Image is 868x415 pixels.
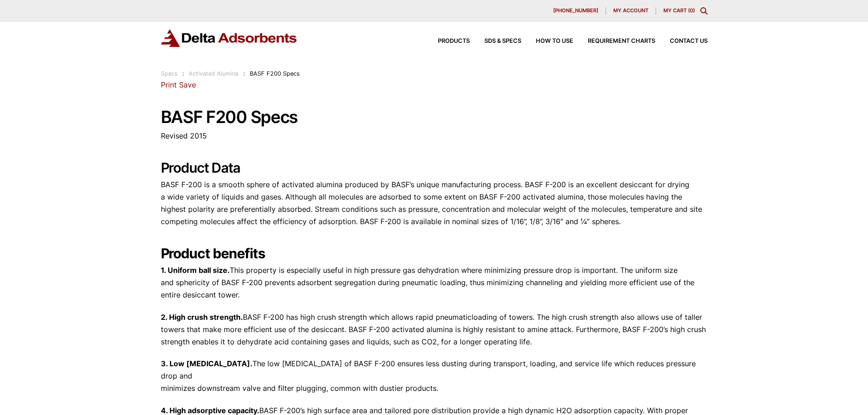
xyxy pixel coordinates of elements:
[161,29,298,47] img: Delta Adsorbents
[161,159,708,176] h2: Product Data
[161,70,178,77] a: Specs
[161,406,259,415] strong: 4. High adsorptive capacity.
[438,38,470,44] span: Products
[161,311,708,348] p: BASF F-200 has high crush strength which allows rapid pneumaticloading of towers. The high crush ...
[484,38,521,44] span: SDS & SPECS
[546,7,606,15] a: [PHONE_NUMBER]
[161,264,708,302] p: This property is especially useful in high pressure gas dehydration where minimizing pressure dro...
[470,38,521,44] a: SDS & SPECS
[161,313,243,322] strong: 2. High crush strength.
[670,38,708,44] span: Contact Us
[250,70,300,77] span: BASF F200 Specs
[182,70,184,77] span: :
[606,7,656,15] a: My account
[655,38,708,44] a: Contact Us
[161,266,230,275] strong: 1. Uniform ball size.
[700,7,708,15] div: Toggle Modal Content
[521,38,573,44] a: How to Use
[663,7,695,14] a: My Cart (0)
[613,8,648,13] span: My account
[161,245,265,261] strong: Product benefits
[161,358,708,395] p: The low [MEDICAL_DATA] of BASF F-200 ensures less dusting during transport, loading, and service ...
[536,38,573,44] span: How to Use
[553,8,598,13] span: [PHONE_NUMBER]
[161,359,252,368] strong: 3. Low [MEDICAL_DATA].
[161,179,708,228] p: BASF F-200 is a smooth sphere of activated alumina produced by BASF’s unique manufacturing proces...
[588,38,655,44] span: Requirement Charts
[690,7,693,14] span: 0
[573,38,655,44] a: Requirement Charts
[189,70,238,77] a: Activated Alumina
[179,80,196,89] a: Save
[423,38,470,44] a: Products
[161,80,177,89] a: Print
[243,70,245,77] span: :
[161,130,708,142] p: Revised 2015
[161,108,708,127] h1: BASF F200 Specs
